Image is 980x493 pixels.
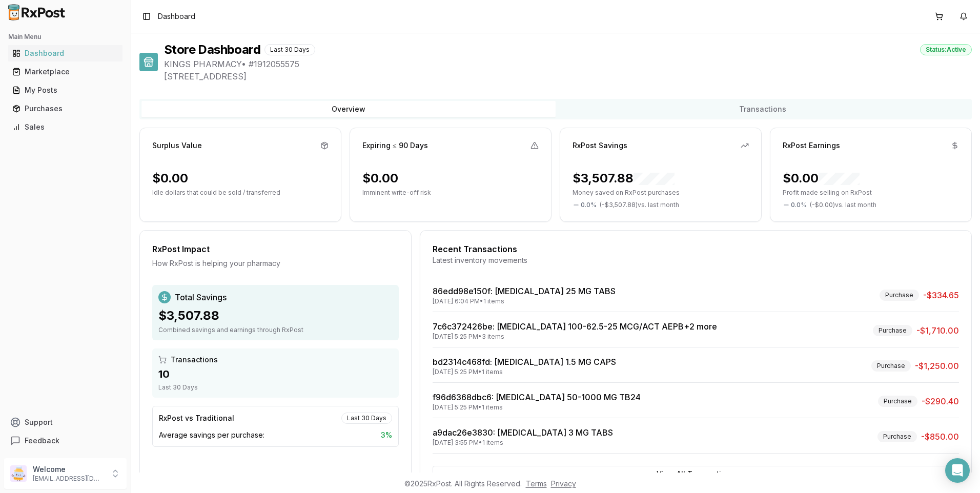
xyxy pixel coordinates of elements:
a: 86edd98e150f: [MEDICAL_DATA] 25 MG TABS [433,286,616,296]
span: 0.0 % [791,201,807,209]
p: Profit made selling on RxPost [783,189,959,197]
div: Purchases [12,104,118,114]
div: $0.00 [152,170,188,187]
span: KINGS PHARMACY • # 1912055575 [164,58,972,70]
div: Marketplace [12,67,118,77]
a: Dashboard [8,44,122,63]
div: Dashboard [12,48,118,58]
img: RxPost Logo [4,4,70,20]
div: 10 [158,367,393,381]
div: $3,507.88 [573,170,675,187]
span: -$334.65 [923,289,959,301]
div: RxPost Savings [573,140,627,151]
a: 7c6c372426be: [MEDICAL_DATA] 100-62.5-25 MCG/ACT AEPB+2 more [433,321,717,332]
div: [DATE] 6:04 PM • 1 items [433,297,616,305]
img: User avatar [10,465,27,482]
a: Terms [526,479,547,488]
div: RxPost Impact [152,243,399,255]
span: Transactions [171,355,218,365]
div: $0.00 [783,170,860,187]
span: ( - $3,507.88 ) vs. last month [600,201,679,209]
div: Sales [12,122,118,132]
span: [STREET_ADDRESS] [164,70,972,83]
h1: Store Dashboard [164,42,260,58]
div: RxPost vs Traditional [159,413,234,423]
span: -$290.40 [922,395,959,407]
a: Marketplace [8,63,122,81]
p: Idle dollars that could be sold / transferred [152,189,329,197]
div: Purchase [878,396,917,407]
div: Status: Active [920,44,972,55]
span: 3 % [381,430,392,440]
div: Last 30 Days [341,413,392,424]
div: [DATE] 5:25 PM • 1 items [433,368,616,376]
div: Open Intercom Messenger [945,458,970,483]
div: Latest inventory movements [433,255,959,265]
span: Feedback [25,436,59,446]
span: Dashboard [158,11,195,22]
div: Purchase [880,290,919,301]
a: Privacy [551,479,576,488]
div: RxPost Earnings [783,140,840,151]
a: Purchases [8,99,122,118]
button: View All Transactions [433,466,959,482]
div: $0.00 [362,170,398,187]
button: Overview [141,101,556,117]
button: Purchases [4,100,127,117]
div: Surplus Value [152,140,202,151]
p: Welcome [33,464,104,475]
button: Transactions [556,101,970,117]
button: Feedback [4,432,127,450]
span: -$1,710.00 [916,324,959,337]
div: Recent Transactions [433,243,959,255]
p: Money saved on RxPost purchases [573,189,749,197]
button: Marketplace [4,64,127,80]
span: ( - $0.00 ) vs. last month [810,201,876,209]
div: Last 30 Days [158,383,393,392]
div: $3,507.88 [158,307,393,324]
div: [DATE] 5:25 PM • 3 items [433,333,717,341]
nav: breadcrumb [158,11,195,22]
span: -$1,250.00 [915,360,959,372]
p: [EMAIL_ADDRESS][DOMAIN_NAME] [33,475,104,483]
div: My Posts [12,85,118,95]
button: Support [4,413,127,432]
div: Purchase [871,360,911,372]
a: My Posts [8,81,122,99]
div: Purchase [873,325,912,336]
a: a9dac26e3830: [MEDICAL_DATA] 3 MG TABS [433,427,613,438]
span: -$850.00 [921,430,959,443]
div: Purchase [877,431,917,442]
div: [DATE] 3:55 PM • 1 items [433,439,613,447]
span: Average savings per purchase: [159,430,264,440]
span: Total Savings [175,291,227,303]
a: f96d6368dbc6: [MEDICAL_DATA] 50-1000 MG TB24 [433,392,641,402]
h2: Main Menu [8,33,122,41]
div: How RxPost is helping your pharmacy [152,258,399,269]
div: Last 30 Days [264,44,315,55]
div: Combined savings and earnings through RxPost [158,326,393,334]
span: 0.0 % [581,201,597,209]
a: bd2314c468fd: [MEDICAL_DATA] 1.5 MG CAPS [433,357,616,367]
button: My Posts [4,82,127,98]
button: Dashboard [4,45,127,61]
div: Expiring ≤ 90 Days [362,140,428,151]
a: Sales [8,118,122,136]
button: Sales [4,119,127,135]
div: [DATE] 5:25 PM • 1 items [433,403,641,412]
p: Imminent write-off risk [362,189,539,197]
